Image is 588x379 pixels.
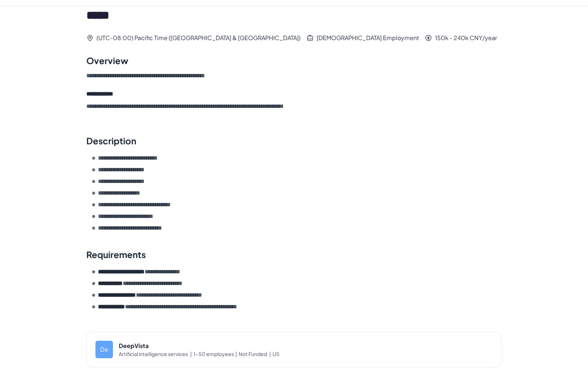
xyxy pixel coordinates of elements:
[239,350,273,357] span: Not Funded
[193,350,239,357] span: 1-50 employees
[317,36,419,40] p: [DEMOGRAPHIC_DATA] Employment
[95,341,113,358] div: De
[86,249,146,260] div: Requirements
[86,135,136,146] div: Description
[273,350,279,357] span: US
[97,36,301,40] p: (UTC-08:00) Pacific Time ([GEOGRAPHIC_DATA] & [GEOGRAPHIC_DATA])
[86,55,128,66] div: Overview
[435,36,497,40] p: 150k - 240k CNY/year
[119,350,193,357] span: Artificial intelligence services
[119,341,493,350] div: DeepVista
[190,351,192,357] span: |
[235,351,237,357] span: |
[269,351,271,357] span: |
